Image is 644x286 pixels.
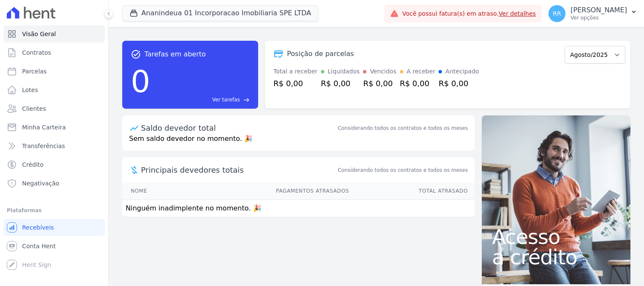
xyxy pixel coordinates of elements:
span: a crédito [492,247,620,267]
a: Conta Hent [3,238,105,255]
div: R$ 0,00 [273,78,318,89]
span: Contratos [22,48,51,57]
div: Total a receber [273,67,318,76]
a: Clientes [3,100,105,117]
span: Parcelas [22,67,47,76]
p: Ver opções [571,14,627,21]
a: Ver tarefas east [154,96,250,104]
a: Parcelas [3,63,105,80]
div: Antecipado [445,67,479,76]
span: Crédito [22,160,44,169]
span: Clientes [22,104,46,113]
p: [PERSON_NAME] [571,6,627,14]
span: Recebíveis [22,223,54,232]
a: Lotes [3,81,105,98]
span: RR [553,11,561,17]
span: Acesso [492,227,620,247]
div: Plataformas [7,205,101,216]
div: Liquidados [328,67,360,76]
span: Negativação [22,179,59,188]
button: RR [PERSON_NAME] Ver opções [542,2,644,25]
span: Conta Hent [22,242,56,250]
span: Tarefas em aberto [144,49,206,59]
td: Ninguém inadimplente no momento. 🎉 [122,200,475,217]
button: Ananindeua 01 Incorporacao Imobiliaria SPE LTDA [122,5,318,21]
div: R$ 0,00 [400,78,436,89]
th: Pagamentos Atrasados [185,182,349,200]
span: Transferências [22,142,65,150]
span: Lotes [22,86,38,94]
a: Contratos [3,44,105,61]
span: Visão Geral [22,30,56,38]
a: Transferências [3,137,105,154]
div: A receber [407,67,436,76]
div: R$ 0,00 [439,78,479,89]
a: Negativação [3,175,105,192]
p: Sem saldo devedor no momento. 🎉 [122,134,475,151]
span: east [243,97,250,103]
span: Principais devedores totais [141,164,336,176]
div: R$ 0,00 [363,78,396,89]
span: task_alt [131,49,141,59]
a: Ver detalhes [499,10,536,17]
a: Visão Geral [3,25,105,42]
span: Você possui fatura(s) em atraso. [402,9,536,18]
span: Minha Carteira [22,123,66,132]
th: Total Atrasado [349,182,475,200]
span: Ver tarefas [212,96,240,104]
div: 0 [131,59,150,104]
div: Vencidos [370,67,396,76]
a: Minha Carteira [3,119,105,136]
a: Crédito [3,156,105,173]
div: Considerando todos os contratos e todos os meses [338,124,468,132]
div: R$ 0,00 [321,78,360,89]
span: Considerando todos os contratos e todos os meses [338,166,468,174]
div: Posição de parcelas [287,49,354,59]
div: Saldo devedor total [141,122,336,134]
th: Nome [122,182,185,200]
a: Recebíveis [3,219,105,236]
